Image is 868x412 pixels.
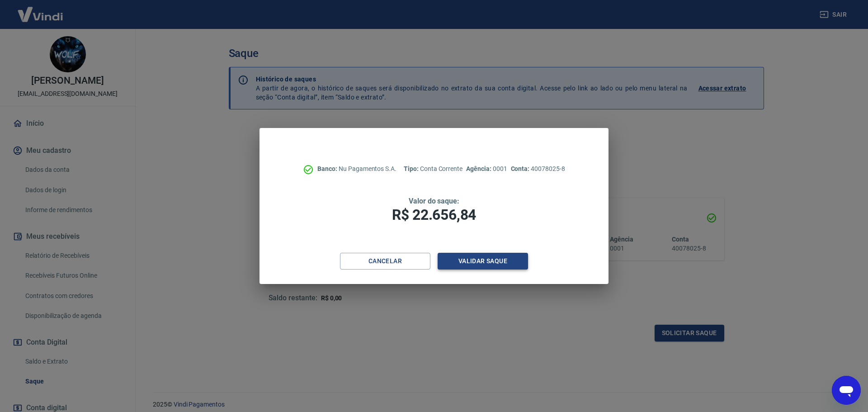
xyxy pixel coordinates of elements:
[832,376,861,405] iframe: Botão para abrir a janela de mensagens
[404,165,420,172] span: Tipo:
[466,165,493,172] span: Agência:
[409,197,459,205] span: Valor do saque:
[511,164,565,174] p: 40078025-8
[317,165,339,172] span: Banco:
[392,206,476,223] span: R$ 22.656,84
[340,253,430,270] button: Cancelar
[404,164,462,174] p: Conta Corrente
[438,253,528,270] button: Validar saque
[466,164,507,174] p: 0001
[317,164,396,174] p: Nu Pagamentos S.A.
[511,165,531,172] span: Conta:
